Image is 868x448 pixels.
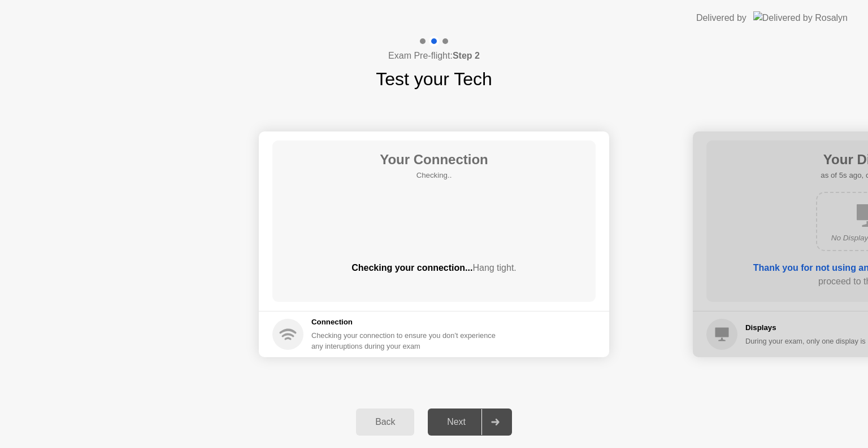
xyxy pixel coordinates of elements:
[431,417,481,427] div: Next
[359,417,411,427] div: Back
[428,409,512,436] button: Next
[453,51,480,60] b: Step 2
[696,11,747,25] div: Delivered by
[356,409,414,436] button: Back
[380,150,488,170] h1: Your Connection
[380,170,488,181] h5: Checking..
[753,11,848,24] img: Delivered by Rosalyn
[272,261,596,275] div: Checking your connection...
[376,65,492,93] h1: Test your Tech
[388,49,480,63] h4: Exam Pre-flight:
[311,330,502,352] div: Checking your connection to ensure you don’t experience any interuptions during your exam
[311,317,502,328] h5: Connection
[472,263,516,273] span: Hang tight.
